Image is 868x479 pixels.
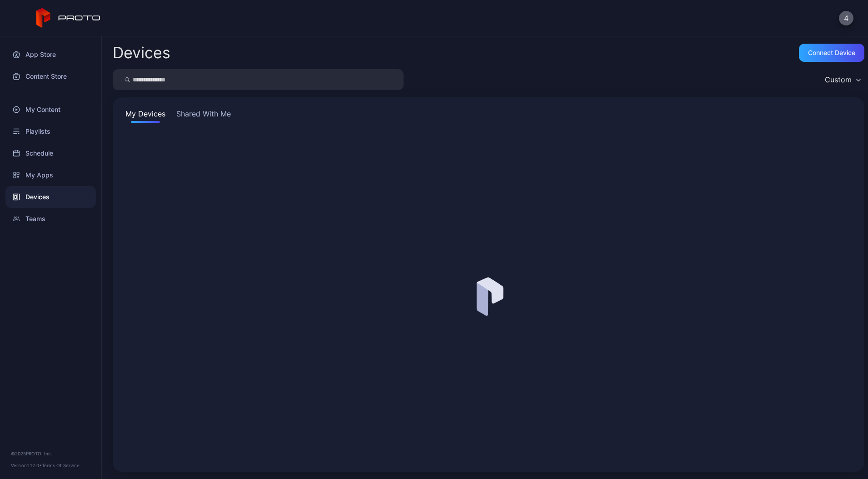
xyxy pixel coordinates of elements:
h2: Devices [113,45,170,61]
div: Connect device [808,49,855,56]
a: Teams [5,208,96,230]
a: Schedule [5,142,96,164]
a: Playlists [5,121,96,142]
button: My Devices [124,108,167,123]
a: My Content [5,99,96,121]
a: Terms Of Service [42,463,80,468]
a: My Apps [5,164,96,186]
button: Connect device [799,44,864,62]
div: © 2025 PROTO, Inc. [11,450,90,457]
a: App Store [5,44,96,66]
button: 4 [839,11,853,25]
a: Content Store [5,66,96,87]
span: Version 1.12.0 • [11,463,42,468]
button: Custom [820,69,864,90]
div: Custom [825,75,852,84]
a: Devices [5,186,96,208]
button: Shared With Me [175,108,233,123]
